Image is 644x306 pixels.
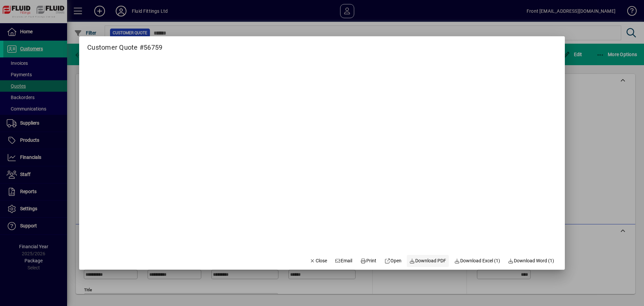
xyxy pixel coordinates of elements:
[307,255,330,267] button: Close
[358,255,379,267] button: Print
[360,257,376,264] span: Print
[384,257,401,264] span: Open
[505,255,557,267] button: Download Word (1)
[79,36,170,53] h2: Customer Quote #56759
[451,255,503,267] button: Download Excel (1)
[454,257,500,264] span: Download Excel (1)
[410,257,446,264] span: Download PDF
[407,255,449,267] a: Download PDF
[332,255,355,267] button: Email
[310,257,327,264] span: Close
[335,257,353,264] span: Email
[382,255,404,267] a: Open
[508,257,554,264] span: Download Word (1)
